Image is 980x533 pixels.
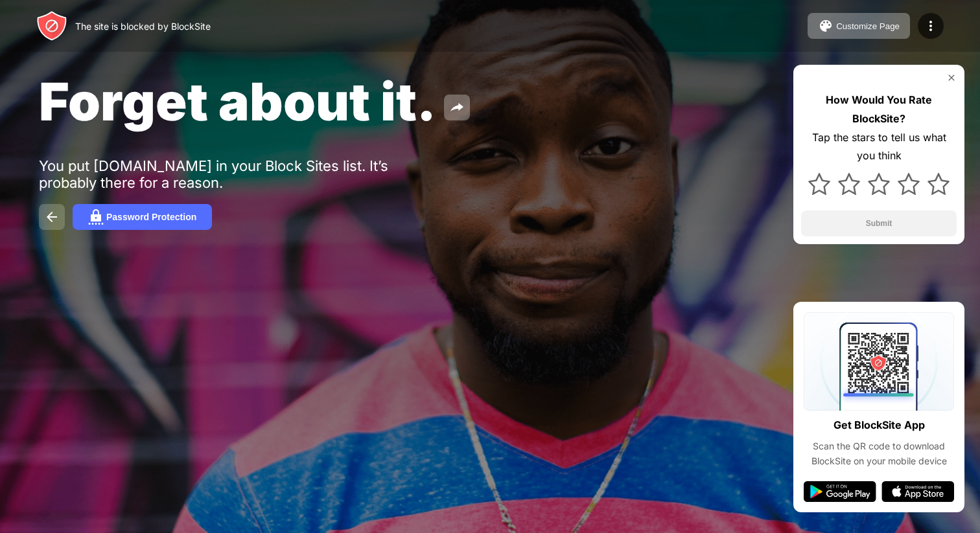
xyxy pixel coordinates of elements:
div: The site is blocked by BlockSite [75,21,211,32]
img: star.svg [868,173,890,195]
img: password.svg [88,209,104,225]
img: header-logo.svg [36,10,67,41]
img: star.svg [808,173,830,195]
img: pallet.svg [818,18,834,34]
img: app-store.svg [881,481,954,502]
button: Customize Page [808,13,910,39]
img: star.svg [927,173,950,195]
span: Forget about it. [39,70,436,133]
div: Password Protection [106,212,196,222]
div: Customize Page [836,21,900,31]
img: google-play.svg [804,481,876,502]
div: Tap the stars to tell us what you think [801,128,957,166]
img: qrcode.svg [804,312,954,411]
div: How Would You Rate BlockSite? [801,91,957,128]
img: back.svg [44,209,60,225]
button: Submit [801,210,957,236]
img: menu-icon.svg [923,18,939,34]
img: star.svg [838,173,860,195]
img: star.svg [898,173,920,195]
div: Scan the QR code to download BlockSite on your mobile device [804,439,954,468]
img: rate-us-close.svg [946,73,957,83]
button: Password Protection [73,204,212,230]
div: You put [DOMAIN_NAME] in your Block Sites list. It’s probably there for a reason. [39,157,439,191]
img: share.svg [449,100,465,115]
div: Get BlockSite App [834,416,925,435]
